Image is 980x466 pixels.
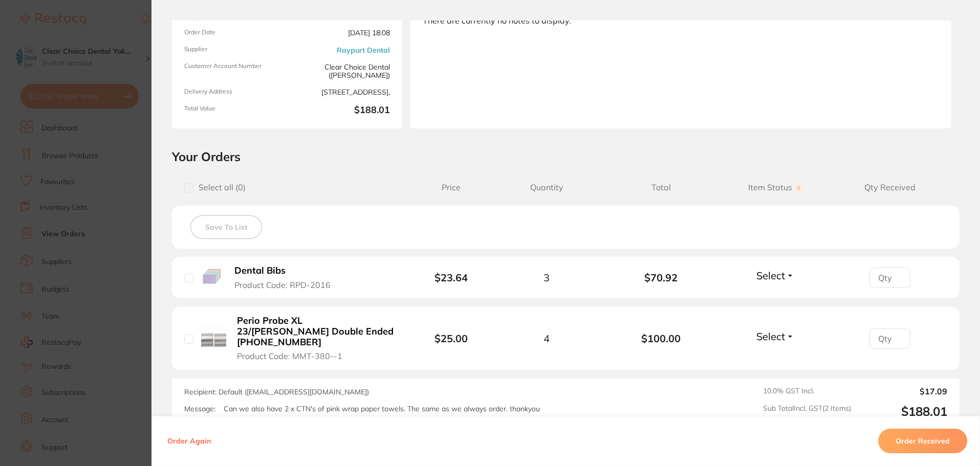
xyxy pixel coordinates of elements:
b: Perio Probe XL 23/[PERSON_NAME] Double Ended [PHONE_NUMBER] [237,316,395,347]
span: Product Code: MMT-380--1 [237,351,342,361]
b: $188.01 [291,105,390,116]
span: Quantity [489,183,604,192]
label: Message: [184,405,215,413]
button: Save To List [190,215,262,239]
button: Order Received [878,429,967,453]
span: Total Value [184,105,283,116]
span: Clear Choice Dental ([PERSON_NAME]) [291,62,390,79]
img: Dental Bibs [201,265,224,288]
b: Dental Bibs [234,265,286,276]
input: Qty [869,328,910,349]
span: Item Status [718,183,833,192]
span: Select [756,269,785,282]
button: Order Again [164,436,214,446]
span: Total [604,183,718,192]
input: Qty [869,268,910,288]
output: $188.01 [859,404,947,419]
span: Select [756,330,785,343]
button: Perio Probe XL 23/[PERSON_NAME] Double Ended [PHONE_NUMBER] Product Code: MMT-380--1 [234,315,398,361]
a: Raypurt Dental [337,46,390,54]
span: Delivery Address [184,88,283,97]
b: $100.00 [604,332,718,344]
div: There are currently no notes to display. [423,16,939,25]
img: Perio Probe XL 23/Williams Double Ended 49-180-001 [201,325,226,350]
span: [STREET_ADDRESS], [291,88,390,97]
p: Can we also have 2 x CTN's of pink wrap paper towels. The same as we always order. thankyou [224,405,540,413]
span: Product Code: RPD-2016 [234,280,331,290]
span: 10.0 % GST Incl. [763,387,851,396]
span: 3 [543,272,550,283]
b: $70.92 [604,272,718,283]
button: Select [753,330,797,343]
span: Qty Received [833,183,947,192]
span: Price [413,183,489,192]
span: Customer Account Number [184,62,283,79]
h2: Your Orders [172,149,960,164]
span: Order Date [184,29,283,37]
span: Recipient: Default ( [EMAIL_ADDRESS][DOMAIN_NAME] ) [184,387,369,396]
b: $23.64 [434,271,468,284]
b: $25.00 [434,332,468,345]
button: Select [753,269,797,282]
span: Select all ( 0 ) [193,183,246,192]
span: 4 [543,332,550,344]
span: [DATE] 18:08 [291,29,390,37]
span: Supplier [184,46,283,54]
button: Dental Bibs Product Code: RPD-2016 [231,265,344,290]
span: Sub Total Incl. GST ( 2 Items) [763,404,851,419]
output: $17.09 [859,387,947,396]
